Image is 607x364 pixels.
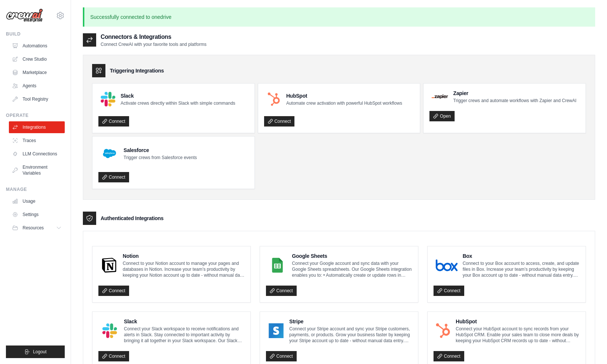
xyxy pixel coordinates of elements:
[6,186,65,192] div: Manage
[434,286,464,296] a: Connect
[123,260,245,278] p: Connect to your Notion account to manage your pages and databases in Notion. Increase your team’s...
[9,135,65,146] a: Traces
[456,326,580,344] p: Connect your HubSpot account to sync records from your HubSpot CRM. Enable your sales team to clo...
[289,326,412,344] p: Connect your Stripe account and sync your Stripe customers, payments, or products. Grow your busi...
[6,31,65,37] div: Build
[292,260,412,278] p: Connect your Google account and sync data with your Google Sheets spreadsheets. Our Google Sheets...
[9,148,65,160] a: LLM Connections
[101,145,118,162] img: Salesforce Logo
[101,92,115,107] img: Slack Logo
[101,41,206,47] p: Connect CrewAI with your favorite tools and platforms
[266,286,297,296] a: Connect
[9,67,65,78] a: Marketplace
[124,326,245,344] p: Connect your Slack workspace to receive notifications and alerts in Slack. Stay connected to impo...
[9,222,65,234] button: Resources
[268,258,287,273] img: Google Sheets Logo
[286,92,402,100] h4: HubSpot
[121,100,235,106] p: Activate crews directly within Slack with simple commands
[101,33,206,41] h2: Connectors & Integrations
[436,323,451,338] img: HubSpot Logo
[9,53,65,65] a: Crew Studio
[9,195,65,207] a: Usage
[101,215,163,222] h3: Authenticated Integrations
[23,225,44,231] span: Resources
[268,323,284,338] img: Stripe Logo
[434,351,464,361] a: Connect
[9,93,65,105] a: Tool Registry
[33,349,47,355] span: Logout
[9,209,65,220] a: Settings
[98,351,129,361] a: Connect
[286,100,402,106] p: Automate crew activation with powerful HubSpot workflows
[83,7,595,27] p: Successfully connected to onedrive
[101,258,118,273] img: Notion Logo
[456,318,580,325] h4: HubSpot
[124,146,197,154] h4: Salesforce
[101,323,119,338] img: Slack Logo
[432,94,448,99] img: Zapier Logo
[9,40,65,52] a: Automations
[436,258,458,273] img: Box Logo
[463,252,580,260] h4: Box
[6,9,43,23] img: Logo
[266,92,281,107] img: HubSpot Logo
[123,252,245,260] h4: Notion
[124,318,245,325] h4: Slack
[98,172,129,182] a: Connect
[266,351,297,361] a: Connect
[9,80,65,92] a: Agents
[429,111,454,121] a: Open
[110,67,164,74] h3: Triggering Integrations
[98,116,129,127] a: Connect
[289,318,412,325] h4: Stripe
[6,112,65,118] div: Operate
[453,90,576,97] h4: Zapier
[124,155,197,161] p: Trigger crews from Salesforce events
[264,116,295,127] a: Connect
[98,286,129,296] a: Connect
[453,98,576,104] p: Trigger crews and automate workflows with Zapier and CrewAI
[292,252,412,260] h4: Google Sheets
[463,260,580,278] p: Connect to your Box account to access, create, and update files in Box. Increase your team’s prod...
[9,161,65,179] a: Environment Variables
[9,121,65,133] a: Integrations
[6,346,65,358] button: Logout
[121,92,235,100] h4: Slack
